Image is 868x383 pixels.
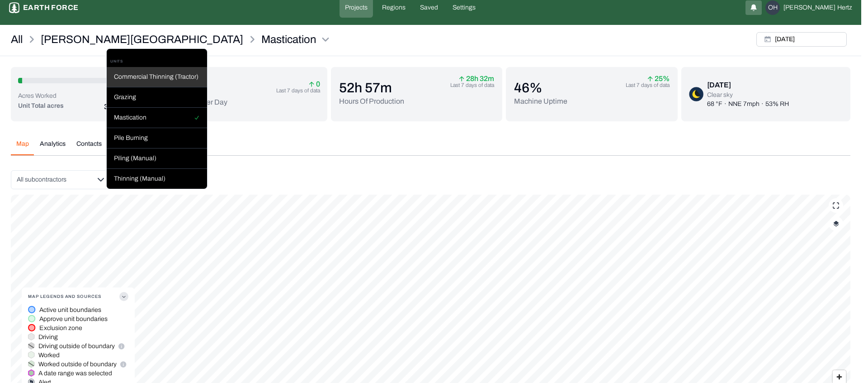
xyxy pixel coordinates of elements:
[107,169,207,189] div: Thinning (Manual)
[107,87,207,108] div: Grazing
[107,67,207,87] div: Commercial Thinning (Tractor)
[107,56,207,67] div: UNITS
[107,108,207,128] div: Mastication
[107,148,207,169] div: Piling (Manual)
[107,128,207,148] div: Pile Burning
